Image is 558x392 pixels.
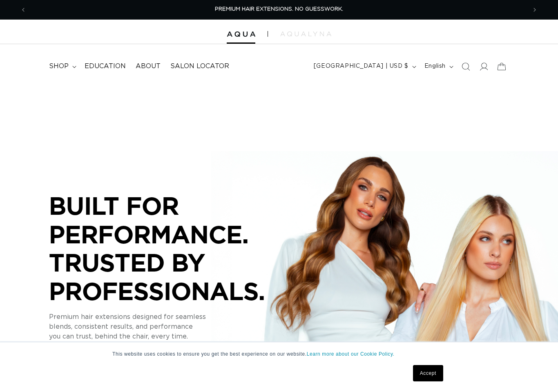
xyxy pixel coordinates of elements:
[215,7,343,12] span: PREMIUM HAIR EXTENSIONS. NO GUESSWORK.
[424,62,446,71] span: English
[420,59,457,74] button: English
[49,312,294,341] p: Premium hair extensions designed for seamless blends, consistent results, and performance you can...
[170,62,229,71] span: Salon Locator
[413,365,443,381] a: Accept
[80,57,131,76] a: Education
[49,192,294,305] p: BUILT FOR PERFORMANCE. TRUSTED BY PROFESSIONALS.
[526,2,544,18] button: Next announcement
[49,62,69,71] span: shop
[457,58,475,76] summary: Search
[85,62,126,71] span: Education
[14,2,32,18] button: Previous announcement
[227,31,255,37] img: Aqua Hair Extensions
[280,31,331,36] img: aqualyna.com
[136,62,161,71] span: About
[131,57,165,76] a: About
[307,351,395,357] a: Learn more about our Cookie Policy.
[309,59,420,74] button: [GEOGRAPHIC_DATA] | USD $
[44,57,80,76] summary: shop
[165,57,234,76] a: Salon Locator
[112,350,446,358] p: This website uses cookies to ensure you get the best experience on our website.
[314,62,408,71] span: [GEOGRAPHIC_DATA] | USD $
